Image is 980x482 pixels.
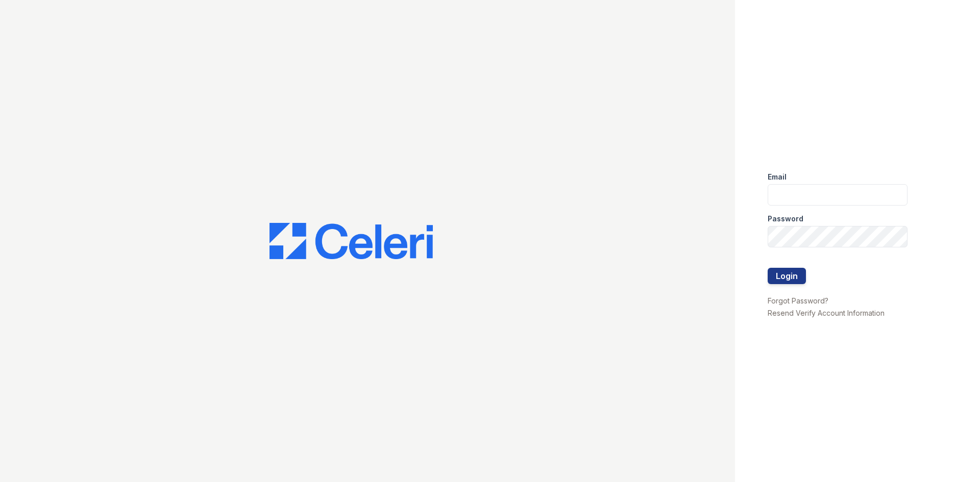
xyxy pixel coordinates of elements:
[768,172,787,182] label: Email
[768,296,828,305] a: Forgot Password?
[768,268,806,284] button: Login
[768,214,803,224] label: Password
[768,309,885,317] a: Resend Verify Account Information
[269,223,433,260] img: CE_Logo_Blue-a8612792a0a2168367f1c8372b55b34899dd931a85d93a1a3d3e32e68fde9ad4.png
